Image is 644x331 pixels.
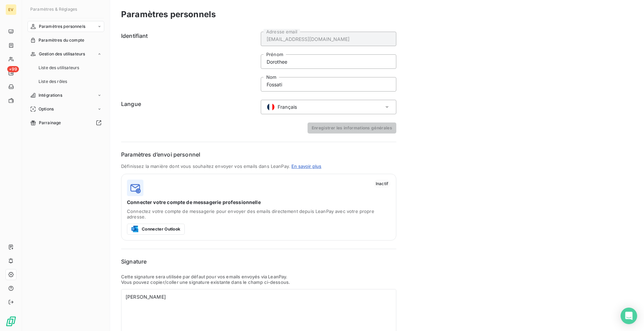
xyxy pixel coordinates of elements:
a: Liste des rôles [36,76,104,87]
span: Intégrations [39,92,62,98]
span: Définissez la manière dont vous souhaitez envoyer vos emails dans LeanPay. [121,163,290,169]
h6: Identifiant [121,32,257,92]
h6: Paramètres d’envoi personnel [121,150,396,159]
button: Connecter Outlook [127,224,185,235]
span: Gestion des utilisateurs [39,51,85,57]
input: placeholder [261,32,396,46]
img: logo [127,180,143,196]
a: Paramètres du compte [28,35,104,46]
p: Cette signature sera utilisée par défaut pour vos emails envoyés via LeanPay. [121,274,396,279]
h6: Signature [121,257,396,266]
div: [PERSON_NAME] [126,293,392,300]
span: Liste des utilisateurs [39,65,79,71]
a: Liste des utilisateurs [36,62,104,73]
div: EV [6,4,17,15]
span: Français [278,104,297,110]
span: Paramètres du compte [39,37,84,43]
span: Liste des rôles [39,78,67,85]
span: Parrainage [39,120,61,126]
span: Options [39,106,54,112]
input: placeholder [261,54,396,69]
span: Connectez votre compte de messagerie pour envoyer des emails directement depuis LeanPay avec votr... [127,209,390,220]
span: +99 [7,66,19,72]
input: placeholder [261,77,396,92]
span: Inactif [374,180,390,188]
span: Paramètres & Réglages [30,7,77,12]
span: Paramètres personnels [39,23,85,30]
a: En savoir plus [291,163,321,169]
button: Enregistrer les informations générales [308,122,396,134]
h3: Paramètres personnels [121,8,216,21]
img: Logo LeanPay [6,316,17,327]
span: Connecter votre compte de messagerie professionnelle [127,199,390,206]
a: Parrainage [28,117,104,128]
h6: Langue [121,100,257,114]
div: Open Intercom Messenger [621,308,637,324]
p: Vous pouvez copier/coller une signature existante dans le champ ci-dessous. [121,279,396,285]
